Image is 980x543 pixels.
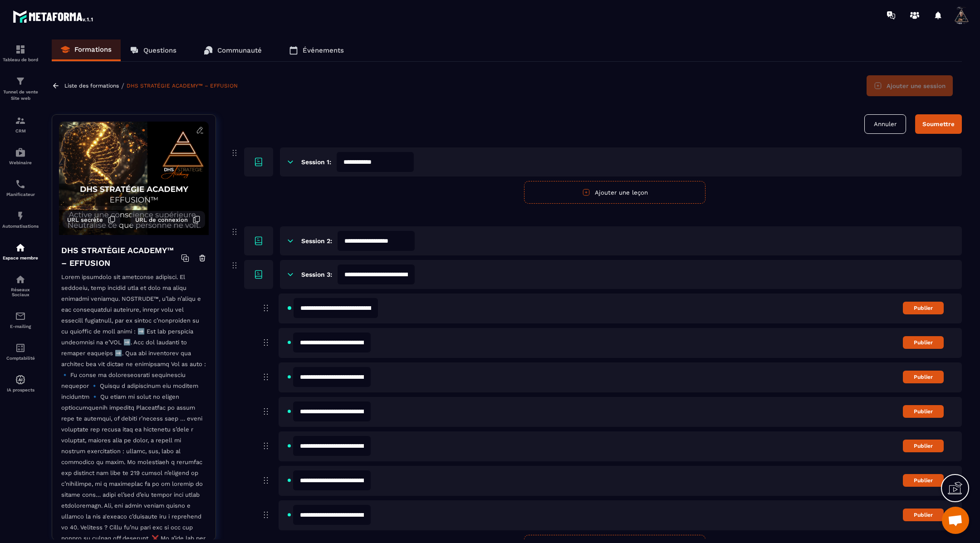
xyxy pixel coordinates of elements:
[195,39,271,61] a: Communauté
[2,336,39,367] a: accountantaccountantComptabilité
[903,371,944,383] button: Publier
[942,507,969,534] div: Ouvrir le chat
[15,44,26,55] img: formation
[2,140,39,172] a: automationsautomationsWebinaire
[2,172,39,204] a: schedulerschedulerPlanificateur
[903,509,944,521] button: Publier
[301,271,332,278] h6: Session 3:
[903,440,944,452] button: Publier
[301,237,332,245] h6: Session 2:
[922,121,955,127] div: Soumettre
[121,82,124,90] span: /
[867,75,953,96] button: Ajouter une session
[121,39,186,61] a: Questions
[2,37,39,69] a: formationformationTableau de bord
[280,39,353,61] a: Événements
[903,474,944,487] button: Publier
[15,76,26,87] img: formation
[64,83,119,89] a: Liste des formations
[131,211,205,228] button: URL de connexion
[217,46,262,54] p: Communauté
[2,89,39,102] p: Tunnel de vente Site web
[13,8,94,24] img: logo
[2,255,39,260] p: Espace membre
[2,192,39,197] p: Planificateur
[15,242,26,253] img: automations
[15,274,26,285] img: social-network
[2,356,39,361] p: Comptabilité
[74,45,112,54] p: Formations
[301,158,331,166] h6: Session 1:
[15,342,26,353] img: accountant
[15,115,26,126] img: formation
[2,387,39,392] p: IA prospects
[2,235,39,267] a: automationsautomationsEspace membre
[135,216,188,223] span: URL de connexion
[2,304,39,336] a: emailemailE-mailing
[63,211,120,228] button: URL secrète
[915,114,962,134] button: Soumettre
[15,210,26,221] img: automations
[2,108,39,140] a: formationformationCRM
[2,287,39,297] p: Réseaux Sociaux
[2,128,39,133] p: CRM
[15,374,26,385] img: automations
[903,302,944,314] button: Publier
[864,114,906,134] button: Annuler
[2,160,39,165] p: Webinaire
[903,336,944,349] button: Publier
[2,324,39,329] p: E-mailing
[15,179,26,190] img: scheduler
[2,57,39,62] p: Tableau de bord
[15,311,26,322] img: email
[67,216,103,223] span: URL secrète
[903,405,944,418] button: Publier
[2,69,39,108] a: formationformationTunnel de vente Site web
[52,39,121,61] a: Formations
[303,46,344,54] p: Événements
[127,83,238,89] a: DHS STRATÉGIE ACADEMY™ – EFFUSION
[2,204,39,235] a: automationsautomationsAutomatisations
[143,46,176,54] p: Questions
[61,244,181,269] h4: DHS STRATÉGIE ACADEMY™ – EFFUSION
[2,224,39,229] p: Automatisations
[59,122,209,235] img: background
[524,181,706,204] button: Ajouter une leçon
[2,267,39,304] a: social-networksocial-networkRéseaux Sociaux
[15,147,26,158] img: automations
